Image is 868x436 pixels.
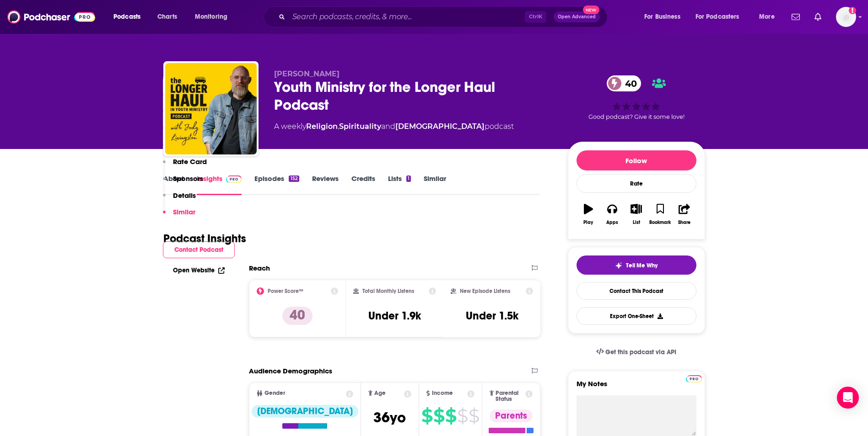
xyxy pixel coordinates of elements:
[252,405,358,418] div: [DEMOGRAPHIC_DATA]
[588,113,685,120] span: Good podcast? Give it some love!
[433,409,444,423] span: $
[157,11,177,23] span: Charts
[381,122,395,131] span: and
[753,10,786,24] button: open menu
[249,367,332,375] h2: Audience Demographics
[173,191,196,200] p: Details
[672,198,696,231] button: Share
[289,10,525,24] input: Search podcasts, credits, & more...
[759,11,775,23] span: More
[165,63,257,154] img: Youth Ministry for the Longer Haul Podcast
[173,207,195,216] p: Similar
[368,309,421,323] h3: Under 1.9k
[282,307,313,325] p: 40
[264,390,285,396] span: Gender
[163,191,196,208] button: Details
[339,122,381,131] a: Spirituality
[686,374,702,383] a: Pro website
[362,288,414,294] h2: Total Monthly Listens
[788,9,803,25] a: Show notifications dropdown
[616,75,642,91] span: 40
[151,10,183,24] a: Charts
[577,174,696,193] div: Rate
[406,175,411,182] div: 1
[624,198,648,231] button: List
[445,409,456,423] span: $
[388,174,411,195] a: Lists1
[605,348,676,356] span: Get this podcast via API
[649,220,671,225] div: Bookmark
[374,390,386,396] span: Age
[424,174,446,195] a: Similar
[583,5,599,14] span: New
[600,198,624,231] button: Apps
[351,174,375,195] a: Credits
[312,174,339,195] a: Reviews
[173,174,203,183] p: Sponsors
[615,262,622,269] img: tell me why sparkle
[306,122,338,131] a: Religion
[189,10,239,24] button: open menu
[338,122,339,131] span: ,
[274,121,514,132] div: A weekly podcast
[606,220,618,225] div: Apps
[173,266,225,274] a: Open Website
[837,387,859,409] div: Open Intercom Messenger
[395,122,485,131] a: [DEMOGRAPHIC_DATA]
[589,341,684,363] a: Get this podcast via API
[163,241,235,258] button: Contact Podcast
[644,11,680,23] span: For Business
[163,174,203,191] button: Sponsors
[577,150,696,170] button: Follow
[607,75,642,91] a: 40
[496,390,524,402] span: Parental Status
[678,220,690,225] div: Share
[254,174,299,195] a: Episodes152
[577,307,696,325] button: Export One-Sheet
[695,11,739,23] span: For Podcasters
[554,11,600,22] button: Open AdvancedNew
[626,262,658,269] span: Tell Me Why
[583,220,593,225] div: Play
[577,379,696,395] label: My Notes
[633,220,640,225] div: List
[457,409,468,423] span: $
[690,10,753,24] button: open menu
[107,10,152,24] button: open menu
[432,390,453,396] span: Income
[686,375,702,383] img: Podchaser Pro
[836,7,856,27] button: Show profile menu
[249,264,270,272] h2: Reach
[7,8,95,26] img: Podchaser - Follow, Share and Rate Podcasts
[849,7,856,14] svg: Add a profile image
[274,69,340,78] span: [PERSON_NAME]
[113,11,140,23] span: Podcasts
[163,207,195,224] button: Similar
[811,9,825,25] a: Show notifications dropdown
[577,282,696,300] a: Contact This Podcast
[490,409,533,422] div: Parents
[466,309,518,323] h3: Under 1.5k
[272,6,616,27] div: Search podcasts, credits, & more...
[638,10,692,24] button: open menu
[195,11,227,23] span: Monitoring
[558,15,596,19] span: Open Advanced
[469,409,479,423] span: $
[525,11,546,23] span: Ctrl K
[836,7,856,27] img: User Profile
[460,288,510,294] h2: New Episode Listens
[268,288,303,294] h2: Power Score™
[836,7,856,27] span: Logged in as smacnaughton
[289,175,299,182] div: 152
[577,255,696,275] button: tell me why sparkleTell Me Why
[373,409,406,426] span: 36 yo
[421,409,432,423] span: $
[648,198,672,231] button: Bookmark
[577,198,600,231] button: Play
[568,69,705,126] div: 40Good podcast? Give it some love!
